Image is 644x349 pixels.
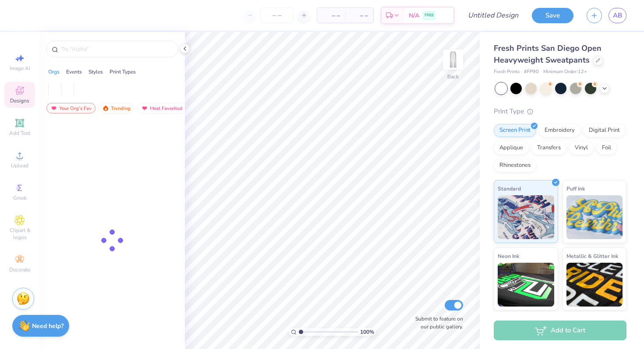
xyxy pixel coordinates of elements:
span: Fresh Prints [494,68,520,76]
img: trending.gif [102,105,109,111]
span: Neon Ink [498,251,519,261]
span: – – [322,11,340,20]
span: Designs [10,97,29,104]
span: Add Text [9,130,30,137]
input: Try "Alpha" [60,45,173,53]
div: Your Org's Fav [46,103,96,113]
div: Styles [88,68,103,76]
span: Minimum Order: 12 + [543,68,587,76]
img: Metallic & Glitter Ink [566,263,623,307]
span: Clipart & logos [4,227,35,241]
span: Greek [13,194,27,201]
span: Standard [498,184,521,193]
div: Screen Print [494,124,536,137]
input: Untitled Design [461,7,525,24]
div: Rhinestones [494,159,536,172]
span: N/A [409,11,419,20]
a: AB [609,8,626,23]
img: Standard [498,195,554,239]
span: Decorate [9,266,30,273]
span: Metallic & Glitter Ink [566,251,618,261]
div: Orgs [48,68,60,76]
div: Trending [98,103,134,113]
img: Puff Ink [566,195,623,239]
div: Print Types [110,68,136,76]
label: Submit to feature on our public gallery. [410,315,463,331]
span: Puff Ink [566,184,585,193]
div: Foil [596,141,617,155]
img: most_fav.gif [50,105,57,111]
div: Digital Print [583,124,626,137]
span: 100 % [360,328,374,336]
span: # FP90 [524,68,539,76]
span: FREE [425,12,434,18]
div: Events [66,68,82,76]
div: Most Favorited [137,103,187,113]
div: Back [447,73,459,81]
span: Fresh Prints San Diego Open Heavyweight Sweatpants [494,43,602,65]
div: Applique [494,141,529,155]
div: Print Type [494,106,626,116]
div: Embroidery [539,124,580,137]
span: – – [350,11,368,20]
input: – – [260,7,294,23]
span: Image AI [10,65,30,72]
img: Back [444,51,462,68]
span: Upload [11,162,28,169]
span: AB [613,11,622,21]
div: Vinyl [569,141,594,155]
img: Neon Ink [498,263,554,307]
div: Transfers [531,141,566,155]
strong: Need help? [32,322,64,330]
img: most_fav.gif [141,105,148,111]
button: Save [532,8,573,23]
